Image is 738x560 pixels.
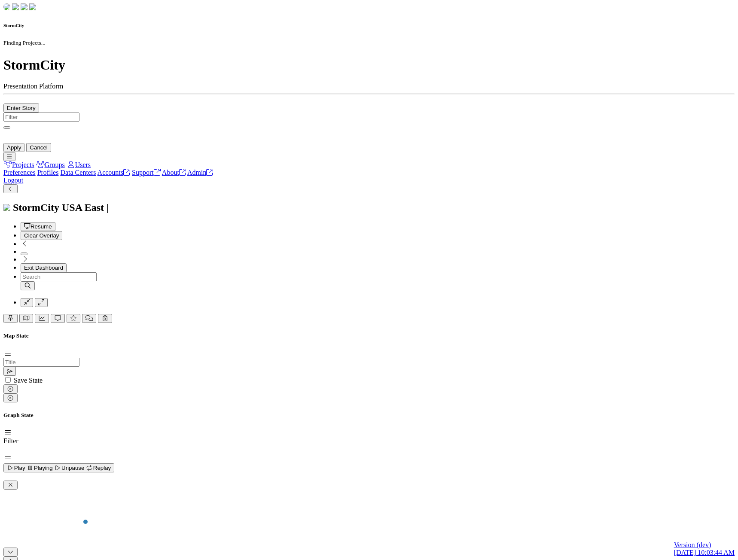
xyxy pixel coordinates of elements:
label: Filter [3,437,18,444]
button: Exit Dashboard [21,263,67,272]
img: chi-fish-up.png [21,3,27,10]
span: Presentation Platform [3,82,63,90]
a: Support [132,169,161,176]
a: Users [67,161,91,168]
img: chi-fish-blink.png [29,3,36,10]
h5: Map State [3,332,735,339]
img: chi-fish-down.png [3,3,10,10]
span: [DATE] 10:03:44 AM [674,549,735,556]
small: Finding Projects... [3,40,46,46]
button: Cancel [26,143,51,152]
span: Play [7,465,25,471]
span: StormCity [13,202,59,213]
input: Filter [3,113,79,122]
button: Play Playing Unpause Replay [3,463,114,472]
span: Playing [27,465,52,471]
span: Unpause [54,465,84,471]
a: Profiles [37,169,59,176]
a: Data Centers [60,169,96,176]
img: chi-fish-icon.svg [3,204,10,211]
button: Enter Story [3,103,39,113]
button: Apply [3,143,24,152]
label: Save State [14,377,43,384]
a: About [162,169,186,176]
a: Logout [3,177,23,184]
span: Replay [86,465,111,471]
h6: StormCity [3,23,735,28]
a: Version (dev) [DATE] 10:03:44 AM [674,541,735,557]
input: Title [3,358,79,367]
a: Accounts [98,169,130,176]
button: Resume [21,222,55,231]
a: Groups [36,161,65,168]
h5: Graph State [3,412,735,419]
button: Clear Overlay [21,231,62,240]
h1: StormCity [3,57,735,73]
span: USA East [62,202,104,213]
img: chi-fish-down.png [12,3,19,10]
span: | [107,202,109,213]
input: Search [21,272,97,281]
a: Admin [187,169,213,176]
a: Preferences [3,169,36,176]
a: Projects [3,161,34,168]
